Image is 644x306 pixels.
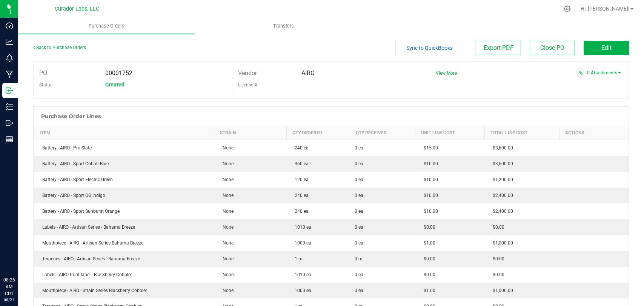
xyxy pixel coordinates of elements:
span: Purchase Orders [78,23,135,29]
span: $3,600.00 [489,161,513,166]
th: Strain [214,126,287,140]
inline-svg: Analytics [6,38,13,46]
div: Mouthpiece - AIRO - Artisan Series Bahama Breeze [38,240,210,246]
span: Hi, [PERSON_NAME]! [581,6,630,12]
span: Attach a document [576,68,586,78]
iframe: Resource center [8,246,30,268]
a: 0 Attachments [587,70,621,75]
span: AIRO [301,69,315,77]
span: $1,000.00 [489,240,513,246]
span: None [219,209,234,214]
span: Created [105,81,124,88]
span: 120 ea [291,177,309,182]
span: 0 ea [355,192,363,199]
iframe: Resource center unread badge [22,244,31,254]
th: Total Line Cost [484,126,559,140]
span: $0.00 [420,272,435,277]
span: $1,000.00 [489,288,513,293]
span: Close PO [540,44,564,51]
span: Curador Labs, LLC [55,6,99,12]
span: 0 ea [355,160,363,167]
p: 08/21 [3,297,15,303]
button: Edit [584,41,629,55]
th: Unit Line Cost [415,126,485,140]
span: $15.00 [420,145,438,151]
div: Manage settings [563,5,572,12]
span: 1010 ea [291,225,311,230]
label: Status [39,79,52,91]
span: 1 ml [291,256,304,261]
span: 240 ea [291,193,309,198]
h1: Purchase Order Lines [41,113,101,119]
span: None [219,288,234,293]
p: 08:26 AM CDT [3,277,15,297]
span: $1.00 [420,288,435,293]
span: Transfers [263,23,304,29]
span: None [219,225,234,230]
span: $0.00 [420,256,435,261]
div: Mouthpiece - AIRO - Strain Series Blackberry Cobbler [38,287,210,294]
span: 0 ea [355,208,363,215]
div: Terpenes - AIRO - Artisan Series - Bahama Breeze [38,255,210,262]
th: Qty Ordered [286,126,350,140]
button: Close PO [530,41,575,55]
inline-svg: Manufacturing [6,71,13,78]
th: Actions [559,126,629,140]
span: 1010 ea [291,272,311,277]
span: 0 ea [355,224,363,231]
span: $0.00 [489,272,504,277]
span: 0 ml [355,255,364,262]
a: Purchase Orders [18,18,195,34]
span: Export PDF [484,44,513,51]
span: 1000 ea [291,288,311,293]
inline-svg: Inventory [6,103,13,111]
div: Battery - AIRO - Sport Cobalt Blue [38,160,210,167]
th: Item [34,126,214,140]
span: None [219,193,234,198]
span: 360 ea [291,161,309,166]
span: $10.00 [420,209,438,214]
span: None [219,272,234,277]
span: None [219,240,234,246]
span: 240 ea [291,145,309,151]
span: 0 ea [355,145,363,151]
a: Transfers [195,18,372,34]
span: 1000 ea [291,240,311,246]
span: $10.00 [420,177,438,182]
span: 0 ea [355,176,363,183]
span: $10.00 [420,161,438,166]
label: Vendor [238,68,257,79]
inline-svg: Reports [6,135,13,143]
span: None [219,256,234,261]
span: $2,400.00 [489,193,513,198]
inline-svg: Monitoring [6,54,13,62]
label: PO [39,68,47,79]
span: 0 ea [355,271,363,278]
div: Labels - AIRO front label - Blackberry Cobbler [38,271,210,278]
th: Qty Received [350,126,415,140]
button: Sync to QuickBooks [395,41,463,55]
span: 240 ea [291,209,309,214]
span: None [219,177,234,182]
inline-svg: Outbound [6,119,13,127]
div: Battery - AIRO - Sport OG Indigo [38,192,210,199]
div: Battery - AIRO - Sport Sunburst Orange [38,208,210,215]
span: $1.00 [420,240,435,246]
span: 00001752 [105,69,132,77]
span: $10.00 [420,193,438,198]
inline-svg: Inbound [6,87,13,94]
span: $1,200.00 [489,177,513,182]
label: License # [238,79,257,91]
span: 0 ea [355,287,363,294]
span: Sync to QuickBooks [406,45,453,51]
a: Back to Purchase Orders [33,45,86,50]
span: $0.00 [420,225,435,230]
a: View More [436,71,457,76]
div: Labels - AIRO - Artisan Series - Bahama Breeze [38,224,210,231]
div: Battery - AIRO - Pro Slate [38,145,210,151]
span: None [219,161,234,166]
span: 0 ea [355,240,363,246]
span: $0.00 [489,225,504,230]
div: Battery - AIRO - Sport Electric Green [38,176,210,183]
